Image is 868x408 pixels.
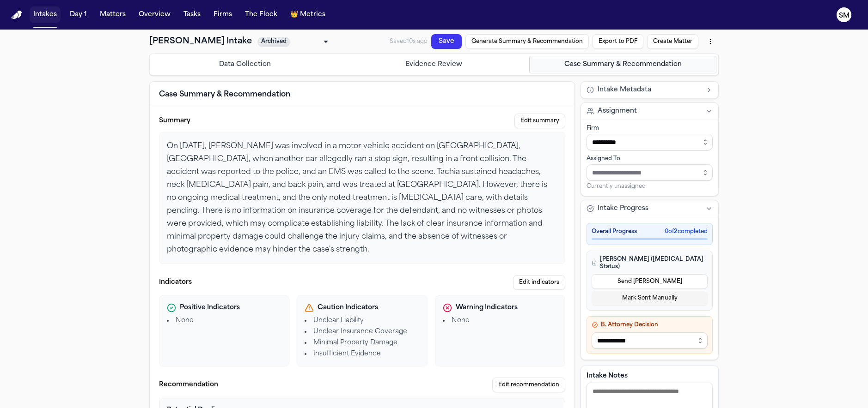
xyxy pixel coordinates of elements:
[257,37,290,47] span: Archived
[180,6,204,23] button: Tasks
[135,6,174,23] button: Overview
[598,204,648,213] span: Intake Progress
[180,303,240,312] span: Positive Indicators
[66,6,91,23] button: Day 1
[159,380,218,390] label: Recommendation
[587,155,713,162] div: Assigned To
[159,278,192,287] label: Indicators
[514,114,565,128] button: Edit summary
[318,303,378,312] span: Caution Indicators
[592,228,637,235] span: Overall Progress
[159,89,290,100] h2: Case Summary & Recommendation
[96,6,129,23] button: Matters
[167,316,281,325] li: None
[159,275,565,366] section: Indicators
[287,6,329,23] button: crownMetrics
[341,56,528,73] button: Go to Evidence Review step
[159,114,565,264] section: Case summary
[587,125,713,132] div: Firm
[210,6,236,23] button: Firms
[592,274,708,289] button: Send [PERSON_NAME]
[581,200,718,217] button: Intake Progress
[305,316,419,325] li: Unclear Liability
[443,316,557,325] li: None
[152,56,339,73] button: Go to Data Collection step
[241,6,281,23] button: The Flock
[30,6,61,23] button: Intakes
[149,35,252,48] h1: [PERSON_NAME] Intake
[647,34,698,49] button: Create Matter
[592,321,708,329] h4: B. Attorney Decision
[305,327,419,336] li: Unclear Insurance Coverage
[593,34,643,49] button: Export to PDF
[152,56,716,73] nav: Intake steps
[581,82,718,98] button: Intake Metadata
[390,39,428,44] span: Saved 10s ago
[11,11,22,19] img: Finch Logo
[598,107,637,116] span: Assignment
[305,349,419,359] li: Insufficient Evidence
[529,56,716,73] button: Go to Case Summary & Recommendation step
[305,338,419,348] li: Minimal Property Damage
[587,372,713,381] label: Intake Notes
[11,11,22,19] a: Home
[159,116,190,126] label: Summary
[702,33,719,50] button: More actions
[159,132,565,264] div: On [DATE], [PERSON_NAME] was involved in a motor vehicle accident on [GEOGRAPHIC_DATA], [GEOGRAPH...
[492,378,565,392] button: Edit recommendation
[598,85,651,95] span: Intake Metadata
[592,256,708,270] h4: [PERSON_NAME] ([MEDICAL_DATA] Status)
[431,34,462,49] button: Save
[587,183,646,190] span: Currently unassigned
[587,134,713,150] input: Select firm
[257,35,331,48] div: Update intake status
[581,103,718,120] button: Assignment
[465,34,589,49] button: Generate Summary & Recommendation
[592,291,708,306] button: Mark Sent Manually
[587,164,713,181] input: Assign to staff member
[665,228,708,235] span: 0 of 2 completed
[456,303,518,312] span: Warning Indicators
[513,275,565,290] button: Edit indicators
